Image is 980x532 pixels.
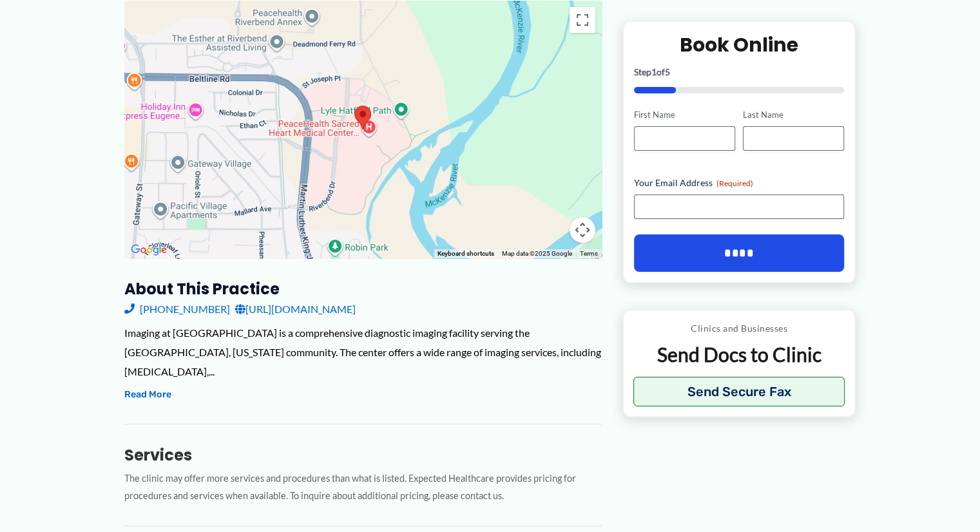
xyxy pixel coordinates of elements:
[633,377,845,406] button: Send Secure Fax
[124,387,171,403] button: Read More
[124,279,602,299] h3: About this practice
[633,342,845,367] p: Send Docs to Clinic
[634,176,845,189] label: Your Email Address
[570,217,595,243] button: Map camera controls
[124,470,602,505] p: The clinic may offer more services and procedures than what is listed. Expected Healthcare provid...
[634,109,735,121] label: First Name
[124,323,602,381] div: Imaging at [GEOGRAPHIC_DATA] is a comprehensive diagnostic imaging facility serving the [GEOGRAPH...
[235,299,356,319] a: [URL][DOMAIN_NAME]
[633,320,845,337] p: Clinics and Businesses
[570,7,595,33] button: Toggle fullscreen view
[651,66,657,77] span: 1
[502,250,572,257] span: Map data ©2025 Google
[580,250,598,257] a: Terms (opens in new tab)
[634,68,845,77] p: Step of
[128,242,170,258] a: Open this area in Google Maps (opens a new window)
[665,66,670,77] span: 5
[743,109,844,121] label: Last Name
[124,299,230,319] a: [PHONE_NUMBER]
[634,32,845,57] h2: Book Online
[128,242,170,258] img: Google
[124,445,602,465] h3: Services
[716,178,753,188] span: (Required)
[437,249,494,258] button: Keyboard shortcuts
